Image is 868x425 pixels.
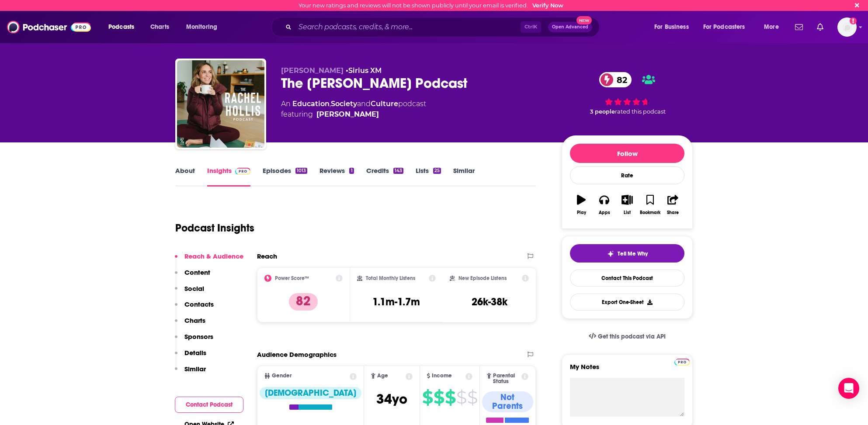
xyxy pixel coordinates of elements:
a: About [175,166,195,187]
button: Reach & Audience [175,252,243,268]
span: rated this podcast [615,108,666,115]
button: Similar [175,365,206,381]
button: Follow [570,144,684,163]
button: Sponsors [175,332,213,349]
p: Similar [184,365,206,373]
p: Contacts [184,300,214,308]
a: Get this podcast via API [582,326,673,347]
div: 25 [433,168,441,174]
img: tell me why sparkle [607,250,614,257]
button: Play [570,189,593,221]
a: Episodes1013 [263,166,307,187]
a: Culture [371,100,398,108]
a: Contact This Podcast [570,270,684,287]
a: Show notifications dropdown [792,20,806,35]
p: Charts [184,316,205,325]
h2: Reach [257,252,277,260]
div: 82 3 peoplerated this podcast [562,66,693,121]
span: and [357,100,371,108]
span: More [764,21,779,33]
a: Charts [145,20,174,34]
img: Podchaser - Follow, Share and Rate Podcasts [7,19,91,35]
div: Your new ratings and reviews will not be shown publicly until your email is verified. [299,2,563,9]
button: Bookmark [639,189,661,221]
p: Content [184,268,210,276]
span: Logged in as BretAita [837,17,857,37]
span: Charts [150,21,169,33]
button: Apps [593,189,615,221]
div: Open Intercom Messenger [838,378,859,399]
span: 3 people [590,108,615,115]
div: Rate [570,166,684,184]
div: Bookmark [640,210,660,215]
span: $ [422,390,433,404]
span: [PERSON_NAME] [281,66,344,75]
h1: Podcast Insights [175,221,254,235]
div: Apps [599,210,610,215]
button: Contacts [175,300,214,316]
div: Not Parents [482,391,533,412]
div: [PERSON_NAME] [316,109,379,120]
span: Podcasts [108,21,134,33]
a: Pro website [674,357,690,366]
span: Parental Status [493,373,520,384]
a: Credits143 [366,166,403,187]
button: open menu [648,20,700,34]
a: Education [292,100,330,108]
span: Ctrl K [521,21,541,33]
a: Verify Now [532,2,563,9]
span: For Podcasters [703,21,745,33]
span: Income [432,373,452,379]
button: Export One-Sheet [570,294,684,311]
span: 82 [608,72,632,87]
button: open menu [180,20,229,34]
p: Social [184,284,204,293]
div: Play [577,210,586,215]
div: List [624,210,631,215]
span: $ [434,390,444,404]
img: User Profile [837,17,857,37]
span: featuring [281,109,426,120]
button: tell me why sparkleTell Me Why [570,244,684,263]
button: open menu [758,20,790,34]
a: Show notifications dropdown [813,20,827,35]
div: Search podcasts, credits, & more... [279,17,608,37]
span: $ [467,390,477,404]
button: Share [662,189,684,221]
img: Podchaser Pro [674,359,690,366]
div: [DEMOGRAPHIC_DATA] [260,387,361,399]
div: 143 [393,168,403,174]
h3: 1.1m-1.7m [372,295,420,308]
label: My Notes [570,363,684,378]
div: 1013 [295,168,307,174]
a: Society [331,100,357,108]
h2: New Episode Listens [458,275,507,281]
span: Open Advanced [552,25,588,29]
span: Tell Me Why [618,250,648,257]
svg: Email not verified [850,17,857,24]
h2: Total Monthly Listens [366,275,415,281]
a: Sirius XM [348,66,382,75]
span: $ [456,390,466,404]
span: , [330,100,331,108]
button: Charts [175,316,205,332]
a: Similar [453,166,475,187]
p: Details [184,349,206,357]
span: $ [445,390,455,404]
img: Podchaser Pro [235,168,250,175]
button: Show profile menu [837,17,857,37]
div: Share [667,210,679,215]
div: 1 [349,168,354,174]
button: Contact Podcast [175,397,243,413]
h2: Power Score™ [275,275,309,281]
button: open menu [102,20,146,34]
button: Details [175,349,206,365]
a: Reviews1 [319,166,354,187]
a: Lists25 [416,166,441,187]
span: • [346,66,382,75]
a: 82 [599,72,632,87]
button: Open AdvancedNew [548,22,592,32]
span: 34 yo [376,390,407,408]
p: 82 [289,293,318,311]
